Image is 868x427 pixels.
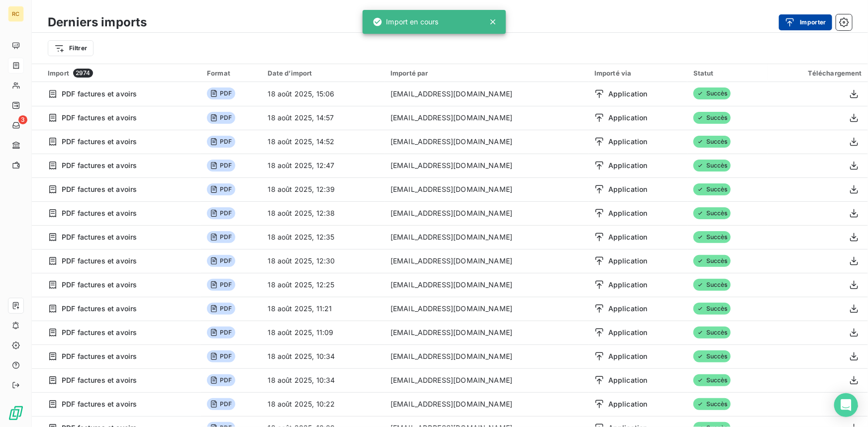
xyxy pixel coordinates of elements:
[62,232,137,242] span: PDF factures et avoirs
[48,69,195,78] div: Import
[608,161,648,171] span: Application
[62,375,137,385] span: PDF factures et avoirs
[62,161,137,171] span: PDF factures et avoirs
[207,87,235,99] span: PDF
[262,344,385,368] td: 18 août 2025, 10:34
[18,115,27,124] span: 3
[262,249,385,273] td: 18 août 2025, 12:30
[385,154,588,177] td: [EMAIL_ADDRESS][DOMAIN_NAME]
[385,273,588,297] td: [EMAIL_ADDRESS][DOMAIN_NAME]
[207,207,235,219] span: PDF
[262,106,385,130] td: 18 août 2025, 14:57
[262,392,385,416] td: 18 août 2025, 10:22
[262,177,385,201] td: 18 août 2025, 12:39
[693,112,731,124] span: Succès
[262,368,385,392] td: 18 août 2025, 10:34
[207,327,235,339] span: PDF
[62,280,137,290] span: PDF factures et avoirs
[608,399,648,409] span: Application
[48,13,147,31] h3: Derniers imports
[385,297,588,321] td: [EMAIL_ADDRESS][DOMAIN_NAME]
[207,350,235,362] span: PDF
[207,231,235,243] span: PDF
[8,117,23,133] a: 3
[62,304,137,314] span: PDF factures et avoirs
[608,113,648,123] span: Application
[608,304,648,314] span: Application
[62,137,137,147] span: PDF factures et avoirs
[73,69,93,78] span: 2974
[385,249,588,273] td: [EMAIL_ADDRESS][DOMAIN_NAME]
[693,183,731,195] span: Succès
[693,87,731,99] span: Succès
[207,183,235,195] span: PDF
[62,256,137,266] span: PDF factures et avoirs
[385,321,588,344] td: [EMAIL_ADDRESS][DOMAIN_NAME]
[385,106,588,130] td: [EMAIL_ADDRESS][DOMAIN_NAME]
[62,208,137,218] span: PDF factures et avoirs
[693,327,731,339] span: Succès
[608,137,648,147] span: Application
[608,328,648,338] span: Application
[834,393,858,417] div: Open Intercom Messenger
[608,351,648,361] span: Application
[385,201,588,225] td: [EMAIL_ADDRESS][DOMAIN_NAME]
[207,255,235,267] span: PDF
[262,297,385,321] td: 18 août 2025, 11:21
[693,207,731,219] span: Succès
[774,69,862,77] div: Téléchargement
[207,69,256,77] div: Format
[62,351,137,361] span: PDF factures et avoirs
[62,328,137,338] span: PDF factures et avoirs
[8,405,24,421] img: Logo LeanPay
[608,280,648,290] span: Application
[373,13,439,31] div: Import en cours
[262,154,385,177] td: 18 août 2025, 12:47
[262,225,385,249] td: 18 août 2025, 12:35
[62,184,137,194] span: PDF factures et avoirs
[207,303,235,315] span: PDF
[262,130,385,154] td: 18 août 2025, 14:52
[385,225,588,249] td: [EMAIL_ADDRESS][DOMAIN_NAME]
[268,69,379,77] div: Date d’import
[693,279,731,291] span: Succès
[693,398,731,410] span: Succès
[385,344,588,368] td: [EMAIL_ADDRESS][DOMAIN_NAME]
[62,399,137,409] span: PDF factures et avoirs
[594,69,681,77] div: Importé via
[207,112,235,124] span: PDF
[207,374,235,386] span: PDF
[207,279,235,291] span: PDF
[693,231,731,243] span: Succès
[48,40,94,56] button: Filtrer
[608,208,648,218] span: Application
[390,69,582,77] div: Importé par
[693,350,731,362] span: Succès
[262,82,385,106] td: 18 août 2025, 15:06
[385,130,588,154] td: [EMAIL_ADDRESS][DOMAIN_NAME]
[608,89,648,99] span: Application
[608,232,648,242] span: Application
[693,160,731,171] span: Succès
[693,303,731,315] span: Succès
[779,14,832,30] button: Importer
[608,256,648,266] span: Application
[693,69,762,77] div: Statut
[207,398,235,410] span: PDF
[385,82,588,106] td: [EMAIL_ADDRESS][DOMAIN_NAME]
[693,255,731,267] span: Succès
[385,392,588,416] td: [EMAIL_ADDRESS][DOMAIN_NAME]
[693,374,731,386] span: Succès
[608,184,648,194] span: Application
[693,136,731,148] span: Succès
[608,375,648,385] span: Application
[62,89,137,99] span: PDF factures et avoirs
[262,321,385,344] td: 18 août 2025, 11:09
[207,136,235,148] span: PDF
[8,6,24,22] div: RC
[262,273,385,297] td: 18 août 2025, 12:25
[62,113,137,123] span: PDF factures et avoirs
[385,368,588,392] td: [EMAIL_ADDRESS][DOMAIN_NAME]
[385,177,588,201] td: [EMAIL_ADDRESS][DOMAIN_NAME]
[262,201,385,225] td: 18 août 2025, 12:38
